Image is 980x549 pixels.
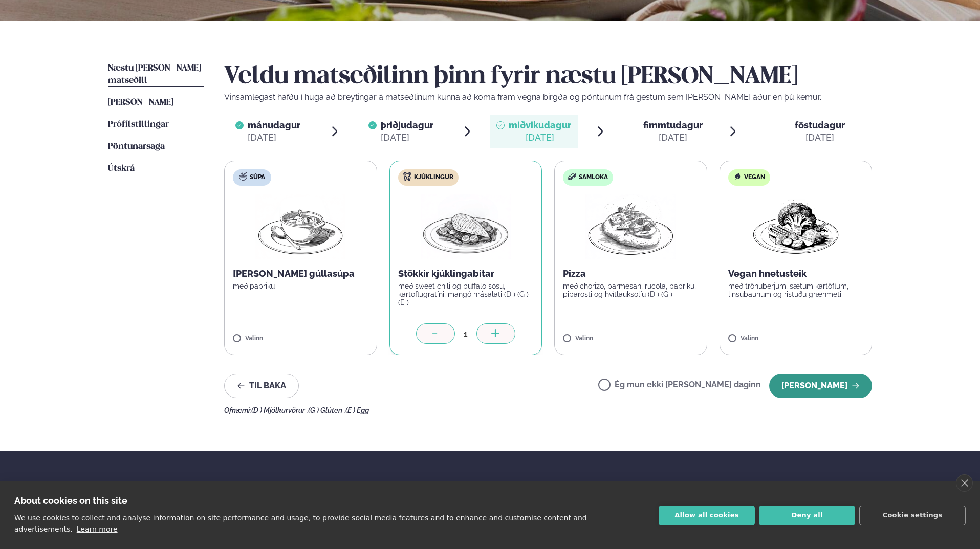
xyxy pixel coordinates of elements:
[659,506,755,525] button: Allow all cookies
[14,495,127,506] strong: About cookies on this site
[568,173,576,180] img: sandwich-new-16px.svg
[751,194,841,259] img: Vegan.png
[224,406,872,414] div: Ofnæmi:
[509,120,571,130] span: miðvikudagur
[403,172,411,181] img: chicken.svg
[248,120,300,130] span: mánudagur
[455,328,476,340] div: 1
[398,282,534,306] p: með sweet chili og buffalo sósu, kartöflugratíni, mangó hrásalati (D ) (G ) (E )
[108,119,169,131] a: Prófílstillingar
[108,62,204,87] a: Næstu [PERSON_NAME] matseðill
[108,120,169,129] span: Prófílstillingar
[769,374,872,398] button: [PERSON_NAME]
[233,268,368,280] p: [PERSON_NAME] gúllasúpa
[414,173,453,182] span: Kjúklingur
[381,131,433,144] div: [DATE]
[643,120,703,130] span: fimmtudagur
[398,268,534,280] p: Stökkir kjúklingabitar
[643,131,703,144] div: [DATE]
[859,506,966,525] button: Cookie settings
[239,172,247,181] img: soup.svg
[233,282,368,290] p: með papriku
[381,120,433,130] span: þriðjudagur
[733,172,742,181] img: Vegan.svg
[108,142,165,151] span: Pöntunarsaga
[224,91,872,103] p: Vinsamlegast hafðu í huga að breytingar á matseðlinum kunna að koma fram vegna birgða og pöntunum...
[795,131,845,144] div: [DATE]
[563,282,699,298] p: með chorizo, parmesan, rucola, papriku, piparosti og hvítlauksolíu (D ) (G )
[744,173,765,182] span: Vegan
[795,120,845,130] span: föstudagur
[77,525,118,533] a: Learn more
[759,506,855,525] button: Deny all
[421,194,511,259] img: Chicken-breast.png
[728,282,864,298] p: með trönuberjum, sætum kartöflum, linsubaunum og ristuðu grænmeti
[509,131,571,144] div: [DATE]
[250,173,265,182] span: Súpa
[108,97,173,109] a: [PERSON_NAME]
[224,62,872,91] h2: Veldu matseðilinn þinn fyrir næstu [PERSON_NAME]
[255,194,345,259] img: Soup.png
[345,406,369,414] span: (E ) Egg
[563,268,699,280] p: Pizza
[956,474,973,492] a: close
[108,98,173,107] span: [PERSON_NAME]
[585,194,676,259] img: Pizza-Bread.png
[14,514,587,533] p: We use cookies to collect and analyse information on site performance and usage, to provide socia...
[308,406,345,414] span: (G ) Glúten ,
[248,131,300,144] div: [DATE]
[108,164,135,173] span: Útskrá
[108,64,201,85] span: Næstu [PERSON_NAME] matseðill
[224,374,299,398] button: Til baka
[579,173,608,182] span: Samloka
[108,163,135,175] a: Útskrá
[108,141,165,153] a: Pöntunarsaga
[728,268,864,280] p: Vegan hnetusteik
[251,406,308,414] span: (D ) Mjólkurvörur ,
